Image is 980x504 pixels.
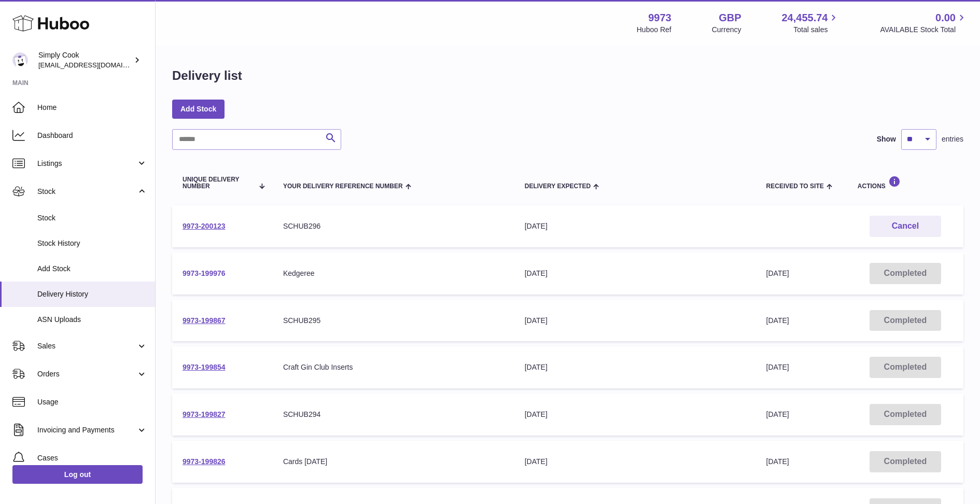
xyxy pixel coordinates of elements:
div: SCHUB294 [283,410,504,419]
span: Your Delivery Reference Number [283,183,403,190]
span: [DATE] [766,316,789,325]
span: Delivery History [37,289,147,299]
span: Total sales [793,25,839,35]
div: [DATE] [525,362,746,372]
img: internalAdmin-9973@internal.huboo.com [12,52,28,68]
div: Actions [858,176,953,190]
div: [DATE] [525,269,746,278]
span: 0.00 [935,11,956,25]
span: 24,455.74 [781,11,828,25]
span: Stock [37,213,147,223]
span: Unique Delivery Number [183,176,254,190]
strong: GBP [719,11,741,25]
button: Cancel [870,216,941,237]
div: Currency [712,25,741,35]
a: 9973-199867 [183,316,226,325]
span: [DATE] [766,269,789,277]
h1: Delivery list [172,67,242,84]
span: Stock History [37,239,147,248]
a: 9973-199827 [183,410,226,418]
span: Invoicing and Payments [37,425,136,435]
div: [DATE] [525,221,746,231]
div: [DATE] [525,457,746,467]
span: Add Stock [37,264,147,274]
a: 9973-199976 [183,269,226,277]
div: Craft Gin Club Inserts [283,362,504,372]
span: Delivery Expected [525,183,591,190]
a: 9973-200123 [183,222,226,230]
span: [DATE] [766,363,789,371]
span: AVAILABLE Stock Total [880,25,968,35]
span: Usage [37,397,147,407]
strong: 9973 [648,11,671,25]
span: Orders [37,369,136,379]
span: Listings [37,159,136,169]
span: entries [942,134,963,144]
label: Show [877,134,896,144]
a: Add Stock [172,100,225,118]
div: Cards [DATE] [283,457,504,467]
div: SCHUB295 [283,316,504,326]
span: ASN Uploads [37,315,147,325]
span: Stock [37,187,136,197]
div: Huboo Ref [637,25,671,35]
span: Sales [37,341,136,351]
div: [DATE] [525,410,746,419]
a: 24,455.74 Total sales [781,11,839,35]
div: Kedgeree [283,269,504,278]
span: Dashboard [37,131,147,141]
span: Received to Site [766,183,824,190]
span: [DATE] [766,410,789,418]
span: Cases [37,453,147,463]
a: Log out [12,465,143,484]
div: Simply Cook [38,50,132,70]
span: [EMAIL_ADDRESS][DOMAIN_NAME] [38,61,152,69]
a: 0.00 AVAILABLE Stock Total [880,11,968,35]
span: [DATE] [766,457,789,466]
div: [DATE] [525,316,746,326]
div: SCHUB296 [283,221,504,231]
a: 9973-199854 [183,363,226,371]
span: Home [37,103,147,113]
a: 9973-199826 [183,457,226,466]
